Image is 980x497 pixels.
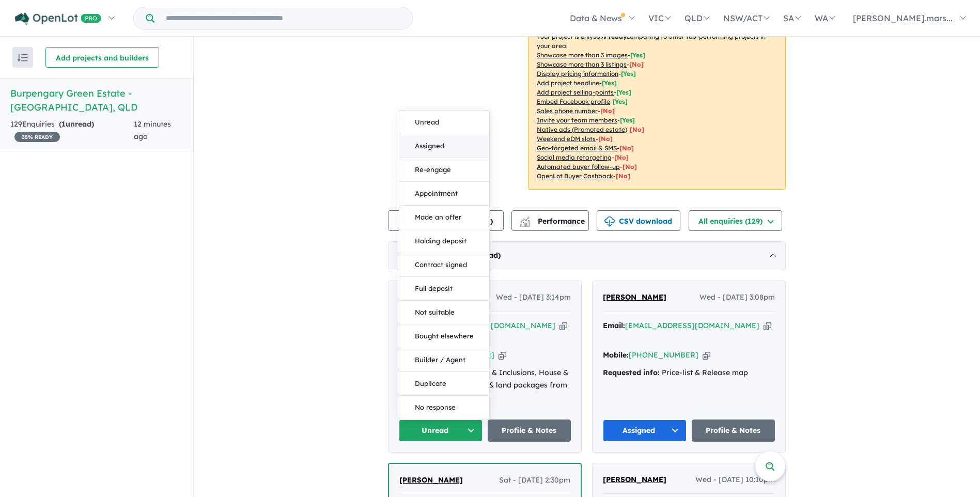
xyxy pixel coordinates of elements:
[537,70,618,77] u: Display pricing information
[399,348,489,372] button: Builder / Agent
[45,47,159,68] button: Add projects and builders
[603,420,687,442] button: Assigned
[399,324,489,348] button: Bought elsewhere
[10,118,134,143] div: 129 Enquir ies
[537,60,627,68] u: Showcase more than 3 listings
[14,132,60,142] span: 35 % READY
[537,126,627,133] u: Native ads (Promoted estate)
[399,111,489,134] button: Unread
[399,396,489,419] button: No response
[630,51,645,59] span: [ Yes ]
[602,79,617,87] span: [ Yes ]
[537,144,617,152] u: Geo-targeted email & SMS
[537,153,612,161] u: Social media retargeting
[699,291,775,304] span: Wed - [DATE] 3:08pm
[399,134,489,158] button: Assigned
[388,241,786,270] div: [DATE]
[620,116,635,124] span: [ Yes ]
[598,135,613,143] span: [No]
[603,292,666,302] span: [PERSON_NAME]
[603,367,775,379] div: Price-list & Release map
[559,320,567,331] button: Copy
[603,291,666,304] a: [PERSON_NAME]
[537,51,628,59] u: Showcase more than 3 images
[59,119,94,129] strong: ( unread)
[399,253,489,277] button: Contract signed
[399,229,489,253] button: Holding deposit
[603,350,629,360] strong: Mobile:
[692,420,775,442] a: Profile & Notes
[528,23,786,190] p: Your project is only comparing to other top-performing projects in your area: - - - - - - - - - -...
[496,291,571,304] span: Wed - [DATE] 3:14pm
[537,98,610,105] u: Embed Facebook profile
[613,98,628,105] span: [ Yes ]
[18,54,28,61] img: sort.svg
[619,144,634,152] span: [No]
[621,70,636,77] span: [ Yes ]
[764,320,771,331] button: Copy
[625,321,759,330] a: [EMAIL_ADDRESS][DOMAIN_NAME]
[520,216,530,222] img: line-chart.svg
[521,216,585,226] span: Performance
[603,368,660,377] strong: Requested info:
[537,172,613,180] u: OpenLot Buyer Cashback
[629,350,698,360] a: [PHONE_NUMBER]
[614,153,629,161] span: [No]
[399,182,489,206] button: Appointment
[537,116,617,124] u: Invite your team members
[689,210,782,231] button: All enquiries (129)
[616,172,630,180] span: [No]
[616,88,631,96] span: [ Yes ]
[134,119,171,141] span: 12 minutes ago
[537,163,620,170] u: Automated buyer follow-up
[597,210,680,231] button: CSV download
[399,474,463,487] a: [PERSON_NAME]
[600,107,615,115] span: [ No ]
[853,13,953,23] span: [PERSON_NAME].mars...
[603,475,666,484] span: [PERSON_NAME]
[10,86,183,114] h5: Burpengary Green Estate - [GEOGRAPHIC_DATA] , QLD
[61,119,66,129] span: 1
[695,474,775,486] span: Wed - [DATE] 10:10pm
[399,110,490,420] div: Unread
[630,126,644,133] span: [No]
[399,206,489,229] button: Made an offer
[399,475,463,485] span: [PERSON_NAME]
[499,474,570,487] span: Sat - [DATE] 2:30pm
[537,79,599,87] u: Add project headline
[629,60,644,68] span: [ No ]
[537,88,614,96] u: Add project selling-points
[399,372,489,396] button: Duplicate
[623,163,637,170] span: [No]
[488,420,571,442] a: Profile & Notes
[157,7,410,29] input: Try estate name, suburb, builder or developer
[537,107,598,115] u: Sales phone number
[511,210,589,231] button: Performance
[399,420,483,442] button: Unread
[703,350,710,361] button: Copy
[399,158,489,182] button: Re-engage
[604,216,615,227] img: download icon
[399,277,489,301] button: Full deposit
[15,12,101,25] img: Openlot PRO Logo White
[603,474,666,486] a: [PERSON_NAME]
[388,210,504,231] button: Team member settings (3)
[520,220,530,227] img: bar-chart.svg
[537,135,596,143] u: Weekend eDM slots
[603,321,625,330] strong: Email:
[499,350,506,361] button: Copy
[399,301,489,324] button: Not suitable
